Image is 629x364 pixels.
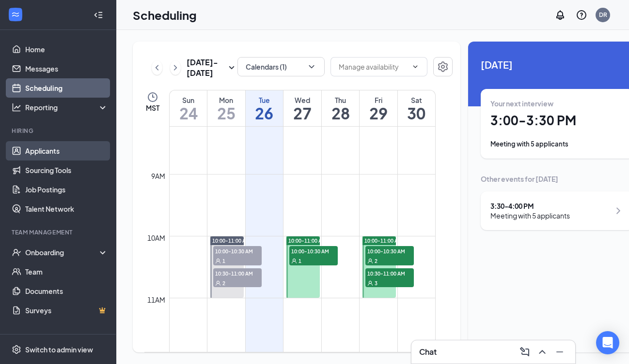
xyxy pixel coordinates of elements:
[215,258,221,264] svg: User
[149,171,167,181] div: 9am
[12,248,21,257] svg: UserCheck
[226,62,237,73] svg: SmallChevronDown
[490,211,570,220] div: Meeting with 5 applicants
[307,62,316,72] svg: ChevronDown
[212,237,250,244] span: 10:00-11:00 AM
[145,294,167,305] div: 11am
[133,7,197,23] h1: Scheduling
[213,246,262,256] span: 10:00-10:30 AM
[398,95,435,105] div: Sat
[170,60,181,75] button: ChevronRight
[213,268,262,278] span: 10:30-11:00 AM
[145,233,167,243] div: 10am
[437,61,449,73] svg: Settings
[12,102,21,112] svg: Analysis
[291,258,297,264] svg: User
[11,10,20,19] svg: WorkstreamLogo
[365,246,414,256] span: 10:00-10:30 AM
[490,201,570,211] div: 3:30 - 4:00 PM
[289,246,338,256] span: 10:00-10:30 AM
[246,95,283,105] div: Tue
[552,344,567,360] button: Minimize
[398,105,435,121] h1: 30
[25,301,108,320] a: SurveysCrown
[152,60,162,75] button: ChevronLeft
[375,258,377,264] span: 2
[170,95,207,105] div: Sun
[490,139,624,149] div: Meeting with 5 applicants
[25,78,108,98] a: Scheduling
[147,91,158,103] svg: Clock
[367,280,373,286] svg: User
[25,59,108,78] a: Messages
[283,90,321,126] a: August 27, 2025
[360,95,397,105] div: Fri
[365,268,414,278] span: 10:30-11:00 AM
[322,90,360,126] a: August 28, 2025
[339,61,408,72] input: Manage availability
[246,90,283,126] a: August 26, 2025
[237,57,325,76] button: Calendars (1)ChevronDown
[207,105,245,121] h1: 25
[94,10,103,20] svg: Collapse
[25,345,93,354] div: Switch to admin view
[398,90,435,126] a: August 30, 2025
[25,160,108,180] a: Sourcing Tools
[322,105,360,121] h1: 28
[536,346,548,358] svg: ChevronUp
[222,280,225,287] span: 2
[519,346,531,358] svg: ComposeMessage
[364,237,402,244] span: 10:00-11:00 AM
[12,345,21,354] svg: Settings
[283,105,321,121] h1: 27
[152,62,162,73] svg: ChevronLeft
[146,103,159,113] span: MST
[12,228,106,236] div: Team Management
[246,105,283,121] h1: 26
[25,262,108,281] a: Team
[517,344,533,360] button: ComposeMessage
[25,141,108,160] a: Applicants
[490,99,624,108] div: Your next interview
[170,105,207,121] h1: 24
[576,9,587,21] svg: QuestionInfo
[322,95,360,105] div: Thu
[215,280,221,286] svg: User
[25,180,108,199] a: Job Postings
[25,199,108,218] a: Talent Network
[25,281,108,301] a: Documents
[360,105,397,121] h1: 29
[490,112,624,129] h1: 3:00 - 3:30 PM
[170,90,207,126] a: August 24, 2025
[419,347,437,357] h3: Chat
[222,258,225,264] span: 1
[375,280,377,287] span: 3
[367,258,373,264] svg: User
[299,258,301,264] span: 1
[25,248,100,257] div: Onboarding
[207,95,245,105] div: Mon
[283,95,321,105] div: Wed
[433,57,453,76] button: Settings
[12,127,106,135] div: Hiring
[171,62,180,73] svg: ChevronRight
[288,237,326,244] span: 10:00-11:00 AM
[535,344,550,360] button: ChevronUp
[599,11,607,19] div: DR
[25,102,109,112] div: Reporting
[554,9,566,21] svg: Notifications
[187,57,226,78] h3: [DATE] - [DATE]
[207,90,245,126] a: August 25, 2025
[433,57,453,78] a: Settings
[360,90,397,126] a: August 29, 2025
[613,205,624,217] svg: ChevronRight
[554,346,566,358] svg: Minimize
[411,63,419,71] svg: ChevronDown
[596,331,619,354] div: Open Intercom Messenger
[25,40,108,59] a: Home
